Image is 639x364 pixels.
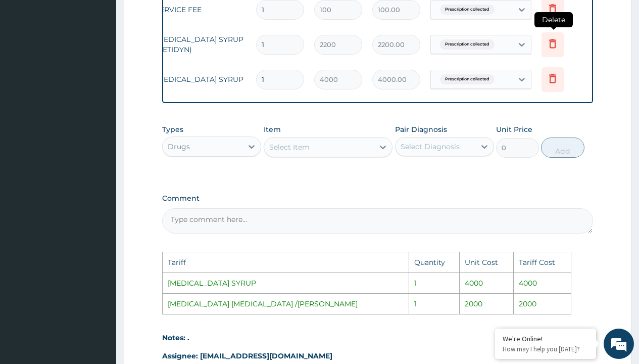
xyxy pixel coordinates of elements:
td: Quantity [409,252,460,272]
td: 1 [409,272,460,293]
td: [MEDICAL_DATA] SYRUP [163,272,409,293]
span: Delete [534,12,573,27]
label: Comment [162,194,593,203]
div: We're Online! [503,334,588,343]
td: Unit Cost [460,252,514,272]
div: Select Item [269,142,310,152]
td: 1 [409,293,460,314]
label: Pair Diagnosis [395,124,447,134]
button: Add [541,138,584,158]
td: 4000 [460,272,514,293]
span: Prescription collected [440,5,495,15]
div: Minimize live chat window [166,5,190,29]
td: Tariff [163,252,409,272]
textarea: Type your message and hit 'Enter' [5,250,192,286]
label: Types [162,125,183,134]
p: How may I help you today? [503,345,588,353]
td: 4000 [513,272,571,293]
span: Prescription collected [440,74,495,84]
div: Select Diagnosis [401,142,460,152]
td: Tariff Cost [513,252,571,272]
div: Notes: . [162,333,593,343]
span: Prescription collected [440,39,495,50]
td: 2000 [460,293,514,314]
div: Drugs [168,142,190,152]
td: [MEDICAL_DATA] SYRUP (CETIDYN) [150,29,251,60]
label: Item [264,124,281,134]
label: Unit Price [496,124,532,134]
div: Assignee: [EMAIL_ADDRESS][DOMAIN_NAME] [162,351,593,361]
img: d_794563401_company_1708531726252_794563401 [19,51,41,76]
td: 2000 [513,293,571,314]
span: We're online! [59,114,139,216]
td: [MEDICAL_DATA] SYRUP [150,69,251,89]
div: Chat with us now [53,57,170,70]
td: [MEDICAL_DATA] [MEDICAL_DATA] /[PERSON_NAME] [163,293,409,314]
